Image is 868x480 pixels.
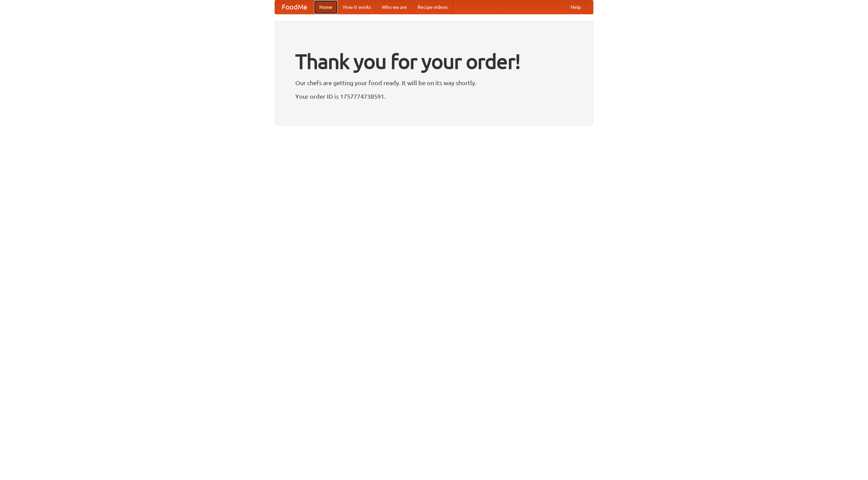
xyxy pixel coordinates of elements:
[338,0,376,14] a: How it works
[314,0,338,14] a: Home
[412,0,453,14] a: Recipe videos
[376,0,412,14] a: Who we are
[295,78,573,88] p: Our chefs are getting your food ready. It will be on its way shortly.
[295,45,573,78] h1: Thank you for your order!
[295,91,573,101] p: Your order ID is 1757774738591.
[275,0,314,14] a: FoodMe
[565,0,586,14] a: Help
